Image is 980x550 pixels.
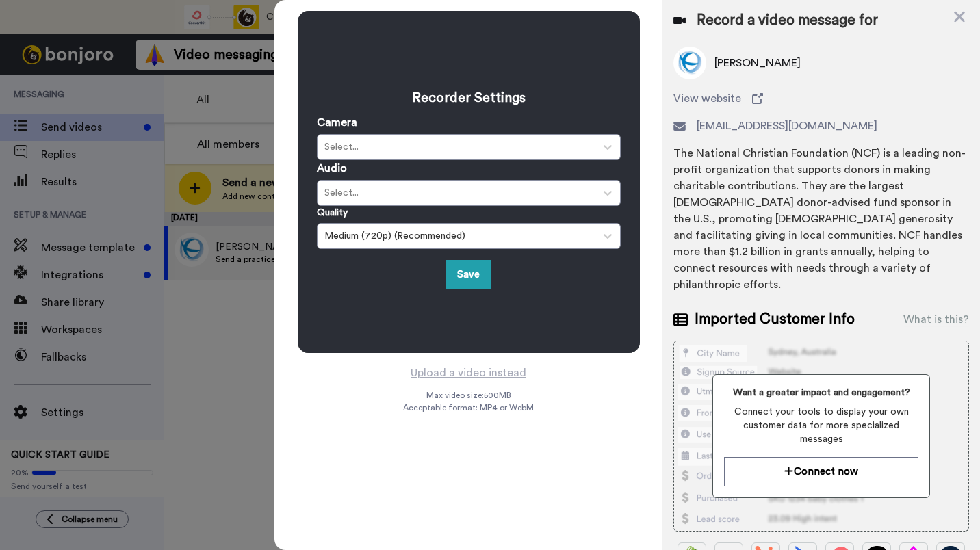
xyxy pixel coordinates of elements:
div: The National Christian Foundation (NCF) is a leading non-profit organization that supports donors... [673,145,969,293]
button: Connect now [724,457,918,486]
span: Max video size: 500 MB [426,390,511,401]
div: Medium (720p) (Recommended) [324,229,588,243]
label: Quality [317,206,348,220]
div: Select... [324,186,588,200]
span: Want a greater impact and engagement? [724,386,918,400]
div: What is this? [903,311,969,328]
button: Save [446,260,491,289]
label: Audio [317,160,347,176]
button: Upload a video instead [407,364,530,382]
span: [EMAIL_ADDRESS][DOMAIN_NAME] [697,118,877,134]
span: Imported Customer Info [695,309,855,330]
span: Connect your tools to display your own customer data for more specialized messages [724,405,918,446]
div: Select... [324,140,588,154]
span: Acceptable format: MP4 or WebM [403,402,534,413]
label: Camera [317,114,357,131]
